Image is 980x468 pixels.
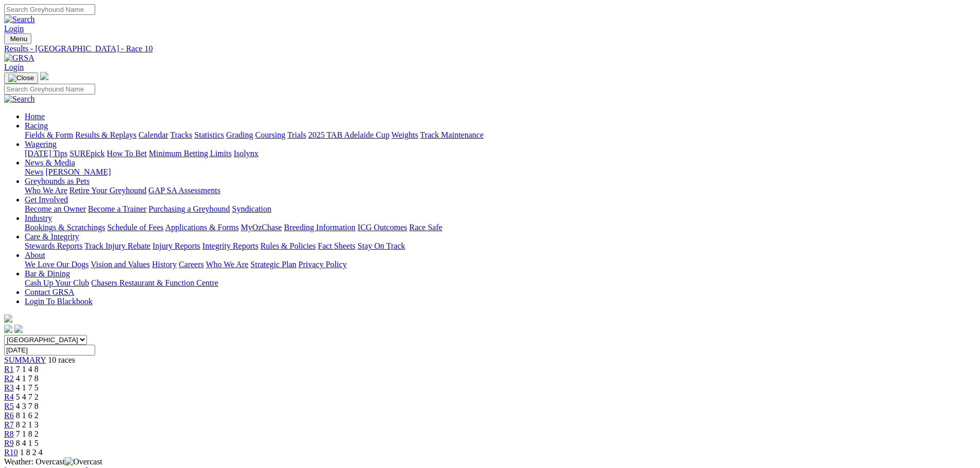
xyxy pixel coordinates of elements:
a: Get Involved [25,195,68,204]
a: Strategic Plan [251,260,296,269]
input: Select date [4,345,95,355]
a: R7 [4,420,14,429]
a: Privacy Policy [298,260,347,269]
button: Toggle navigation [4,33,31,44]
a: Wagering [25,140,57,148]
a: Statistics [194,130,224,139]
span: 4 1 7 5 [16,383,39,392]
a: We Love Our Dogs [25,260,88,269]
a: 2025 TAB Adelaide Cup [308,130,389,139]
a: Results - [GEOGRAPHIC_DATA] - Race 10 [4,44,976,53]
a: MyOzChase [241,223,282,232]
a: Results & Replays [75,130,136,139]
a: Bookings & Scratchings [25,223,105,232]
a: Injury Reports [152,241,200,250]
a: Schedule of Fees [107,223,163,232]
img: Search [4,95,35,104]
img: Close [8,74,34,82]
a: Chasers Restaurant & Function Centre [91,278,218,287]
a: SUREpick [69,149,104,158]
img: GRSA [4,53,34,63]
a: Contact GRSA [25,288,74,296]
div: Greyhounds as Pets [25,186,976,195]
a: R4 [4,392,14,401]
span: 4 3 7 8 [16,402,39,410]
a: About [25,251,45,259]
input: Search [4,84,95,95]
a: R3 [4,383,14,392]
a: Applications & Forms [165,223,239,232]
span: R5 [4,402,14,410]
span: Menu [10,35,27,43]
a: R6 [4,411,14,420]
a: Login [4,24,24,33]
a: R10 [4,448,18,457]
a: History [152,260,176,269]
a: Stewards Reports [25,241,82,250]
a: R2 [4,374,14,383]
input: Search [4,4,95,15]
a: Syndication [232,204,271,213]
div: Get Involved [25,204,976,214]
a: Who We Are [25,186,67,195]
a: Minimum Betting Limits [149,149,231,158]
img: Search [4,15,35,24]
span: 7 1 4 8 [16,365,39,373]
span: 8 2 1 3 [16,420,39,429]
div: Bar & Dining [25,278,976,288]
button: Toggle navigation [4,72,38,84]
img: logo-grsa-white.png [40,72,48,80]
a: R9 [4,439,14,447]
a: Cash Up Your Club [25,278,89,287]
img: Overcast [65,457,102,466]
a: Grading [226,130,253,139]
a: Login To Blackbook [25,297,93,306]
a: How To Bet [107,149,147,158]
a: [PERSON_NAME] [45,167,111,176]
a: Care & Integrity [25,232,79,241]
a: Coursing [255,130,286,139]
a: Stay On Track [358,241,405,250]
a: Vision and Values [91,260,150,269]
a: Weights [391,130,418,139]
a: Trials [287,130,306,139]
a: Isolynx [234,149,258,158]
a: Purchasing a Greyhound [149,204,230,213]
img: facebook.svg [4,325,12,333]
span: R1 [4,365,14,373]
span: 5 4 7 2 [16,392,39,401]
a: Fact Sheets [318,241,355,250]
a: Rules & Policies [260,241,316,250]
a: Integrity Reports [202,241,258,250]
div: Industry [25,223,976,232]
a: Fields & Form [25,130,73,139]
span: Weather: Overcast [4,457,102,466]
a: Login [4,63,24,71]
a: Home [25,112,45,121]
a: Become an Owner [25,204,86,213]
a: Calendar [138,130,168,139]
a: Race Safe [409,223,442,232]
a: Industry [25,214,52,222]
a: Track Injury Rebate [84,241,150,250]
a: News [25,167,43,176]
span: 7 1 8 2 [16,429,39,438]
img: twitter.svg [14,325,23,333]
img: logo-grsa-white.png [4,314,12,323]
div: About [25,260,976,269]
a: Racing [25,121,48,130]
a: Bar & Dining [25,269,70,278]
a: Greyhounds as Pets [25,177,90,185]
a: SUMMARY [4,355,46,364]
div: News & Media [25,167,976,177]
a: Become a Trainer [88,204,147,213]
span: 8 4 1 5 [16,439,39,447]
